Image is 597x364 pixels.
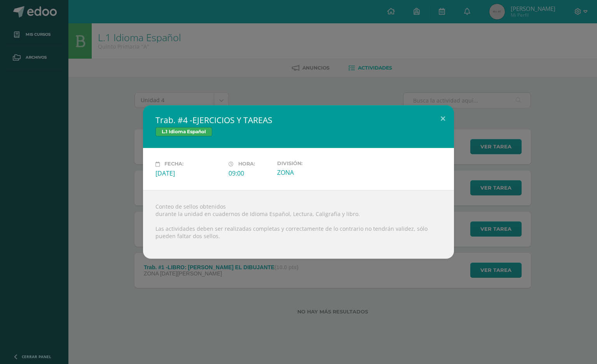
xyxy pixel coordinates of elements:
div: Conteo de sellos obtenidos durante la unidad en cuadernos de Idioma Español, Lectura, Caligrafía ... [143,190,454,259]
label: División: [277,160,344,166]
span: Fecha: [164,161,183,167]
h2: Trab. #4 -EJERCICIOS Y TAREAS [155,115,442,125]
span: Hora: [238,161,255,167]
span: L.1 Idioma Español [155,127,212,136]
button: Close (Esc) [432,105,454,132]
div: ZONA [277,168,344,177]
div: 09:00 [229,169,271,178]
div: [DATE] [155,169,222,178]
